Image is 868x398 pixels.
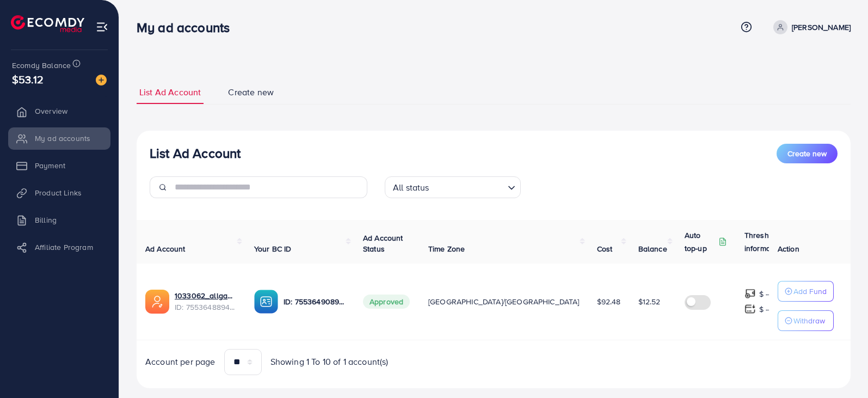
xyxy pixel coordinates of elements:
span: Balance [638,243,667,254]
a: 1033062_allgadgets_1758721188396 [175,290,237,301]
p: Threshold information [744,229,798,255]
h3: My ad accounts [137,20,238,35]
span: List Ad Account [139,86,201,99]
p: Withdraw [793,314,825,327]
span: Approved [363,295,410,309]
p: Auto top-up [685,229,716,255]
div: Search for option [385,176,521,198]
p: ID: 7553649089456701448 [284,295,346,308]
img: ic-ba-acc.ded83a64.svg [254,290,278,314]
button: Withdraw [778,310,834,331]
span: Ad Account [145,243,186,254]
button: Create new [777,144,838,163]
span: Time Zone [428,243,465,254]
img: top-up amount [744,288,756,299]
p: $ --- [759,303,773,316]
input: Search for option [433,177,503,195]
img: menu [96,21,108,33]
span: Showing 1 To 10 of 1 account(s) [270,356,389,368]
span: Your BC ID [254,243,292,254]
p: [PERSON_NAME] [792,21,851,34]
p: Add Fund [793,285,827,298]
span: ID: 7553648894026989575 [175,302,237,313]
span: Cost [597,243,613,254]
img: top-up amount [744,303,756,315]
span: Ad Account Status [363,232,403,254]
span: $12.52 [638,296,661,307]
p: $ --- [759,287,773,301]
span: Account per page [145,356,216,368]
span: All status [391,180,432,195]
h3: List Ad Account [150,145,241,161]
button: Add Fund [778,281,834,302]
img: logo [11,15,84,32]
img: ic-ads-acc.e4c84228.svg [145,290,169,314]
span: [GEOGRAPHIC_DATA]/[GEOGRAPHIC_DATA] [428,296,580,307]
span: $53.12 [12,71,44,87]
a: [PERSON_NAME] [769,20,851,34]
img: image [96,75,107,85]
span: Action [778,243,799,254]
span: Ecomdy Balance [12,60,71,71]
span: Create new [787,148,827,159]
span: $92.48 [597,296,621,307]
span: Create new [228,86,274,99]
div: <span class='underline'>1033062_allgadgets_1758721188396</span></br>7553648894026989575 [175,290,237,313]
